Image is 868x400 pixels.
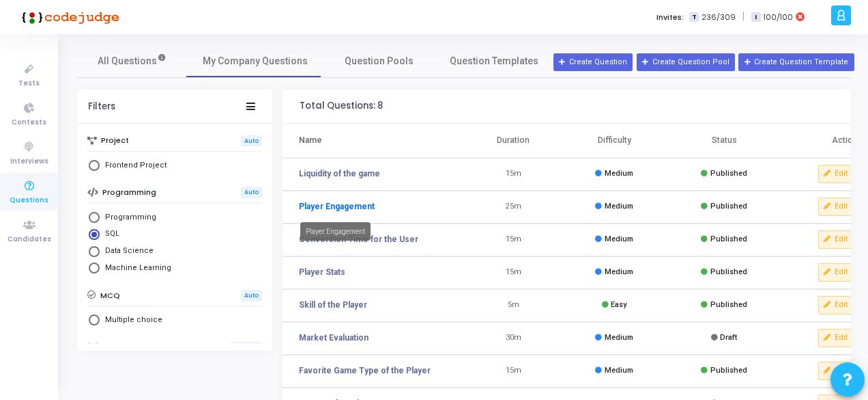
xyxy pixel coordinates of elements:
span: Published [710,267,747,276]
th: Duration [463,124,564,158]
span: Draft [720,333,737,342]
div: Total Questions: 8 [300,101,383,111]
h6: MCQ [100,291,120,300]
a: Favorite Game Type of the Player [299,364,431,377]
span: Machine Learning [100,263,171,274]
div: Player Engagement [300,222,371,241]
span: Published [710,366,747,375]
div: Medium [595,365,633,377]
a: Player Engagement [299,200,375,213]
span: Candidates [8,234,51,245]
span: All Questions [98,54,167,68]
div: Medium [595,201,633,213]
td: 5m [463,289,564,322]
button: Create Question Pool [637,53,735,71]
button: Edit [818,198,854,215]
h6: Project [101,136,129,145]
span: Question Templates [450,54,538,68]
span: SQL [100,228,119,240]
button: Edit [818,263,854,281]
div: Medium [595,234,633,245]
span: Published [710,300,747,309]
div: Medium [595,168,633,180]
button: Create Question [553,53,633,71]
button: Edit [818,296,854,314]
label: Invites: [656,12,684,23]
td: 15m [463,256,564,289]
a: Market Evaluation [299,332,368,344]
span: My Company Questions [203,54,308,68]
a: Skill of the Player [299,299,367,311]
td: 15m [463,158,564,191]
span: Auto [241,290,262,302]
th: Name [283,124,463,158]
div: Filters [88,101,115,112]
span: 236/309 [701,12,736,23]
span: Auto [241,135,262,147]
span: Question Pools [345,54,414,68]
span: Published [710,235,747,243]
span: T [689,12,698,23]
span: | [742,10,744,24]
span: Frontend Project [100,160,167,172]
span: Tests [18,78,40,90]
h6: Programming [102,188,156,197]
span: 100/100 [764,12,793,23]
mat-radio-group: Select Library [87,159,262,176]
img: logo [17,3,119,31]
span: Interviews [10,156,48,168]
div: Medium [595,267,633,278]
button: Create Question Template [738,53,854,71]
th: Status [665,124,784,158]
span: Programming [100,212,156,224]
span: Published [710,202,747,211]
mat-radio-group: Select Library [87,313,262,330]
button: Edit [818,230,854,248]
a: Liquidity of the game [299,168,380,180]
td: 15m [463,355,564,388]
div: Easy [602,299,626,311]
span: Published [710,169,747,178]
span: Manual [230,342,262,354]
button: Edit [818,362,854,379]
td: 15m [463,224,564,256]
div: Medium [595,332,633,344]
span: Questions [10,195,48,206]
td: 30m [463,322,564,355]
span: I [751,12,760,23]
span: Multiple choice [100,315,162,326]
mat-radio-group: Select Library [87,210,262,278]
span: Contests [12,117,46,129]
td: 25m [463,191,564,224]
span: Auto [241,187,262,198]
span: Data Science [100,245,154,257]
button: Edit [818,165,854,183]
a: Player Stats [299,266,345,278]
button: Edit [818,329,854,347]
th: Difficulty [564,124,665,158]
